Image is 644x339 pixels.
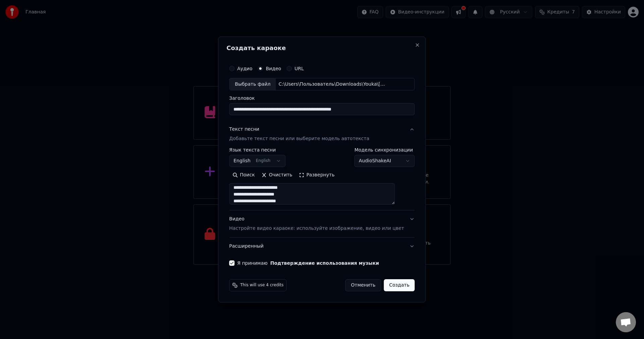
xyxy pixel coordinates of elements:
[345,279,381,291] button: Отменить
[384,279,415,291] button: Создать
[229,148,415,210] div: Текст песниДобавьте текст песни или выберите модель автотекста
[266,66,281,71] label: Видео
[229,121,415,148] button: Текст песниДобавьте текст песни или выберите модель автотекста
[240,283,283,288] span: This will use 4 credits
[258,170,296,181] button: Очистить
[296,170,338,181] button: Развернуть
[355,148,415,153] label: Модель синхронизации
[229,96,415,101] label: Заголовок
[229,126,259,133] div: Текст песни
[276,81,390,88] div: C:\Users\Пользователь\Downloads\Youka\[PERSON_NAME].mp4
[237,66,252,71] label: Аудио
[237,261,379,265] label: Я принимаю
[229,238,415,255] button: Расширенный
[229,211,415,238] button: ВидеоНастройте видео караоке: используйте изображение, видео или цвет
[229,78,276,90] div: Выбрать файл
[229,148,285,153] label: Язык текста песни
[229,136,369,142] p: Добавьте текст песни или выберите модель автотекста
[270,261,379,265] button: Я принимаю
[229,170,258,181] button: Поиск
[294,66,304,71] label: URL
[229,225,404,232] p: Настройте видео караоке: используйте изображение, видео или цвет
[226,45,417,51] h2: Создать караоке
[229,216,404,232] div: Видео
